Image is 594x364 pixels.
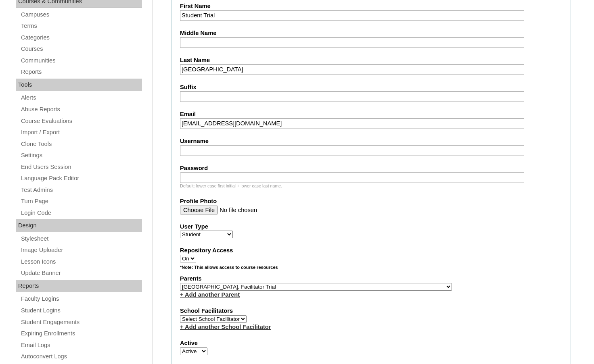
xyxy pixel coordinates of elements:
label: Password [180,164,563,173]
a: Faculty Logins [20,294,142,304]
a: + Add another Parent [180,291,240,298]
a: Test Admins [20,185,142,195]
label: Middle Name [180,29,563,37]
a: Courses [20,44,142,54]
div: Tools [16,79,142,92]
a: End Users Session [20,162,142,172]
label: User Type [180,223,563,231]
label: Last Name [180,56,563,64]
label: Email [180,110,563,119]
a: Terms [20,21,142,31]
a: Autoconvert Logs [20,352,142,362]
div: Design [16,219,142,232]
a: Student Engagements [20,317,142,327]
label: Username [180,137,563,146]
a: + Add another School Facilitator [180,324,271,330]
label: Profile Photo [180,197,563,206]
a: Image Uploader [20,245,142,255]
a: Update Banner [20,268,142,278]
a: Import / Export [20,127,142,137]
label: Active [180,339,563,347]
label: Parents [180,275,563,283]
a: Turn Page [20,196,142,206]
a: Abuse Reports [20,104,142,114]
div: Default: lower case first initial + lower case last name. [180,183,563,189]
div: *Note: This allows access to course resources [180,264,563,275]
label: School Facilitators [180,307,563,315]
a: Communities [20,56,142,66]
a: Clone Tools [20,139,142,149]
a: Email Logs [20,340,142,350]
a: Course Evaluations [20,116,142,126]
a: Settings [20,150,142,160]
a: Reports [20,67,142,77]
label: Repository Access [180,246,563,255]
a: Expiring Enrollments [20,329,142,339]
a: Alerts [20,93,142,103]
label: Suffix [180,83,563,92]
div: Reports [16,280,142,293]
a: Student Logins [20,306,142,316]
a: Campuses [20,10,142,20]
a: Lesson Icons [20,257,142,267]
a: Language Pack Editor [20,173,142,183]
label: First Name [180,2,563,10]
a: Login Code [20,208,142,218]
a: Categories [20,33,142,43]
a: Stylesheet [20,234,142,244]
